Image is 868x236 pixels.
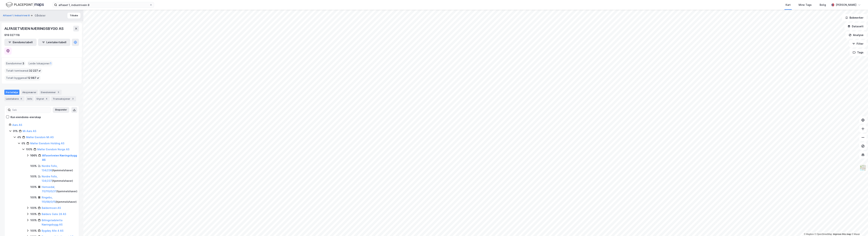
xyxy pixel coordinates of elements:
div: ( hjemmelshaver ) [42,195,77,204]
div: 6% [22,141,25,146]
div: Kart [786,3,791,7]
button: Eiendomstabell [4,39,37,46]
a: Aars AS [12,123,22,126]
div: 100% [30,164,37,168]
a: OpenStreetMap [815,233,832,235]
div: Info [26,96,34,101]
button: Alfaset 1. Industrivei 8 [3,14,30,17]
a: Alfasetveien Næringsbygg AS [42,154,77,161]
div: 100% [26,147,32,152]
button: Tilbake [67,13,80,18]
span: 1 [50,61,51,66]
a: Improve this map [833,233,851,235]
button: Filter [849,40,867,47]
a: Møller Eiendom Mi AS [26,136,54,139]
button: Datasett [844,23,867,30]
div: Eiendommer [39,90,62,95]
div: 3 [71,97,75,101]
button: Ekspander [53,107,69,113]
input: Søk [11,107,50,113]
div: 100% [30,218,37,222]
div: 4 [45,97,48,101]
img: logo.f888ab2527a4732fd821a326f86c7f29.svg [6,2,44,8]
button: Tags [850,49,867,56]
iframe: Chat Widget [850,219,868,236]
div: Kun eiendoms-eierskap [11,115,41,119]
a: Baldermoen AS [42,206,61,209]
div: 100% [30,195,37,200]
div: Leietakere [4,96,24,101]
div: 919 027 118 [4,33,20,37]
div: Leide lokasjoner : [27,61,53,66]
div: Aksjonærer [21,90,38,95]
a: Bygdøy Alle 4 AS [42,229,63,232]
div: ( hjemmelshaver ) [42,164,77,173]
div: Mine Tags [799,3,812,7]
div: Transaksjoner [51,96,76,101]
a: Balders Gate 28 AS [42,212,66,216]
div: Styret [35,96,50,101]
div: 100% [30,174,37,179]
div: 100% [30,185,37,189]
button: Leietakertabell [38,39,70,46]
div: 91% [13,129,18,133]
span: 12 987 ㎡ [28,76,39,80]
a: Mapbox [804,233,814,235]
span: 3 [22,61,24,66]
div: Portefølje [4,90,19,95]
input: Søk på adresse, matrikkel, gårdeiere, leietakere eller personer [57,2,149,8]
div: [PERSON_NAME] [836,3,856,7]
button: Bokmerker [842,14,867,21]
div: 100% [30,229,37,233]
div: Eiendommer : [5,61,26,66]
div: 3 [57,90,60,94]
a: Nordre Follo, 134/237 [42,175,58,182]
div: Bolig [820,3,826,7]
div: ALFASETVEIEN NÆRINGSBYGG AS [4,26,64,31]
div: 4 [19,97,23,101]
div: 100% [30,206,37,210]
span: 32 227 ㎡ [29,69,41,73]
a: Ringebu, 110/98/0/15 [42,196,56,203]
div: Totalt byggareal : [5,75,41,81]
div: 100% [30,153,37,158]
div: ( hjemmelshaver ) [42,174,77,183]
a: Møller Eiendom Norge AS [37,148,69,151]
div: 4% [17,135,21,139]
img: Z [859,164,866,171]
a: Hemsedal, 70/110/0/37 [42,185,56,193]
a: Nordre Follo, 134/236 [42,164,58,172]
a: Møller Eiendom Holding AS [30,142,64,145]
a: Mi Aars AS [23,129,36,133]
div: 100% [30,212,37,216]
div: Totalt tomteareal : [5,68,42,74]
button: Analyse [846,31,867,39]
a: Billingstadsletta Næringsbygg AS [42,219,63,226]
div: ( hjemmelshaver ) [42,185,77,194]
div: Gårdeier [35,13,45,18]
